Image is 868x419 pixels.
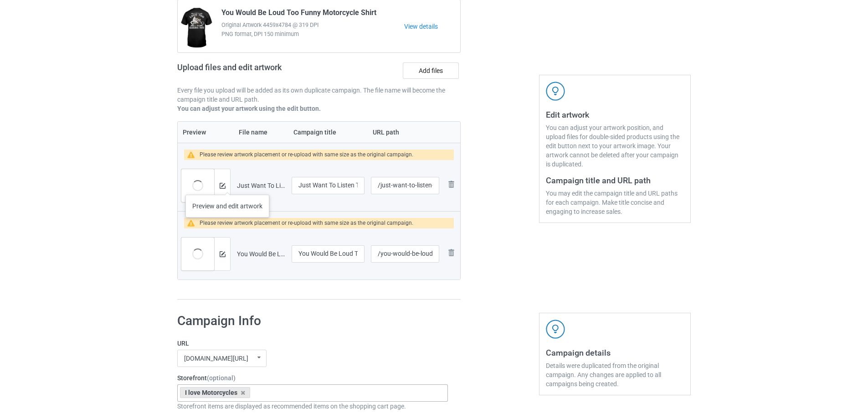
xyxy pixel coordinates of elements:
[546,109,684,120] h3: Edit artwork
[403,62,459,79] label: Add files
[221,8,376,21] span: You Would Be Loud Too Funny Motorcycle Shirt
[546,361,684,388] div: Details were duplicated from the original campaign. Any changes are applied to all campaigns bein...
[177,313,448,329] h1: Campaign Info
[237,181,285,190] div: Just Want To Listen To My Exhaust Biker Motorcycle.png
[207,374,236,382] span: (optional)
[177,105,321,112] b: You can adjust your artwork using the edit button.
[220,251,226,257] img: svg+xml;base64,PD94bWwgdmVyc2lvbj0iMS4wIiBlbmNvZGluZz0iVVRGLTgiPz4KPHN2ZyB3aWR0aD0iMTRweCIgaGVpZ2...
[368,122,442,143] th: URL path
[546,82,565,101] img: svg+xml;base64,PD94bWwgdmVyc2lvbj0iMS4wIiBlbmNvZGluZz0iVVRGLTgiPz4KPHN2ZyB3aWR0aD0iNDJweCIgaGVpZ2...
[184,355,248,362] div: [DOMAIN_NAME][URL]
[177,373,448,383] label: Storefront
[200,218,413,228] div: Please review artwork placement or re-upload with same size as the original campaign.
[178,122,234,143] th: Preview
[446,179,457,190] img: svg+xml;base64,PD94bWwgdmVyc2lvbj0iMS4wIiBlbmNvZGluZz0iVVRGLTgiPz4KPHN2ZyB3aWR0aD0iMjhweCIgaGVpZ2...
[446,247,457,258] img: svg+xml;base64,PD94bWwgdmVyc2lvbj0iMS4wIiBlbmNvZGluZz0iVVRGLTgiPz4KPHN2ZyB3aWR0aD0iMjhweCIgaGVpZ2...
[187,220,200,227] img: warning
[180,387,250,398] div: I love Motorcycles
[221,30,404,39] span: PNG format, DPI 150 minimum
[237,249,285,259] div: You Would Be Loud Too Funny Motorcycle.png
[546,123,684,169] div: You can adjust your artwork position, and upload files for double-sided products using the edit b...
[200,150,413,160] div: Please review artwork placement or re-upload with same size as the original campaign.
[546,320,565,339] img: svg+xml;base64,PD94bWwgdmVyc2lvbj0iMS4wIiBlbmNvZGluZz0iVVRGLTgiPz4KPHN2ZyB3aWR0aD0iNDJweCIgaGVpZ2...
[546,189,684,216] div: You may edit the campaign title and URL paths for each campaign. Make title concise and engaging ...
[220,183,226,189] img: svg+xml;base64,PD94bWwgdmVyc2lvbj0iMS4wIiBlbmNvZGluZz0iVVRGLTgiPz4KPHN2ZyB3aWR0aD0iMTRweCIgaGVpZ2...
[546,175,684,186] h3: Campaign title and URL path
[404,22,460,31] a: View details
[187,151,200,158] img: warning
[234,122,288,143] th: File name
[177,86,461,104] p: Every file you upload will be added as its own duplicate campaign. The file name will become the ...
[177,339,448,348] label: URL
[221,21,404,30] span: Original Artwork 4459x4784 @ 319 DPI
[288,122,368,143] th: Campaign title
[546,347,684,358] h3: Campaign details
[185,195,269,217] div: Preview and edit artwork
[177,402,448,411] div: Storefront items are displayed as recommended items on the shopping cart page.
[177,62,347,79] h2: Upload files and edit artwork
